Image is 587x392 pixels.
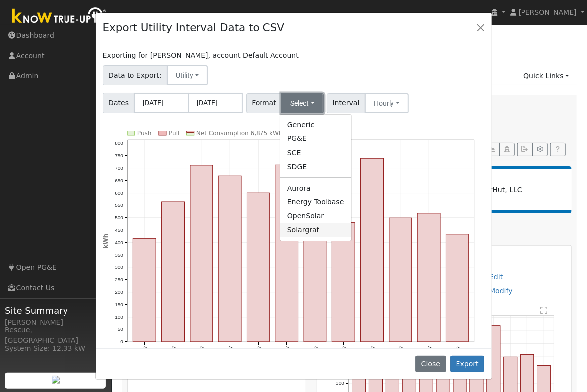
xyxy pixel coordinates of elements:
[247,193,270,342] rect: onclick=""
[103,20,284,36] h4: Export Utility Interval Data to CSV
[190,165,213,342] rect: onclick=""
[474,21,488,35] button: Close
[280,209,351,223] a: OpenSolar
[133,239,156,342] rect: onclick=""
[280,132,351,146] a: PG&E
[102,234,109,249] text: kWh
[115,165,123,171] text: 700
[115,153,123,158] text: 750
[389,218,412,342] rect: onclick=""
[169,130,179,137] text: Pull
[418,213,441,342] rect: onclick=""
[280,160,351,174] a: SDGE
[103,93,134,113] span: Dates
[137,130,152,137] text: Push
[327,93,365,113] span: Interval
[280,223,351,237] a: Solargraf
[415,356,446,373] button: Close
[450,356,484,373] button: Export
[161,202,184,342] rect: onclick=""
[246,93,282,113] span: Format
[280,196,351,209] a: Energy Toolbase
[120,339,123,345] text: 0
[280,181,351,195] a: Aurora
[332,223,355,342] rect: onclick=""
[115,178,123,183] text: 650
[275,165,298,342] rect: onclick=""
[103,50,299,61] label: Exporting for [PERSON_NAME], account Default Account
[365,93,409,113] button: Hourly
[115,240,123,246] text: 400
[446,234,469,342] rect: onclick=""
[115,202,123,208] text: 550
[115,290,123,295] text: 200
[280,146,351,160] a: SCE
[218,176,241,342] rect: onclick=""
[115,140,123,146] text: 800
[103,65,168,85] span: Data to Export:
[115,315,123,320] text: 100
[115,190,123,196] text: 600
[281,93,324,113] button: Select
[304,210,326,342] rect: onclick=""
[115,265,123,270] text: 300
[280,118,351,132] a: Generic
[115,228,123,233] text: 450
[117,327,123,332] text: 50
[115,215,123,221] text: 500
[361,159,384,342] rect: onclick=""
[115,302,123,308] text: 150
[167,65,208,85] button: Utility
[115,253,123,258] text: 350
[115,277,123,283] text: 250
[196,130,283,137] text: Net Consumption 6,875 kWh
